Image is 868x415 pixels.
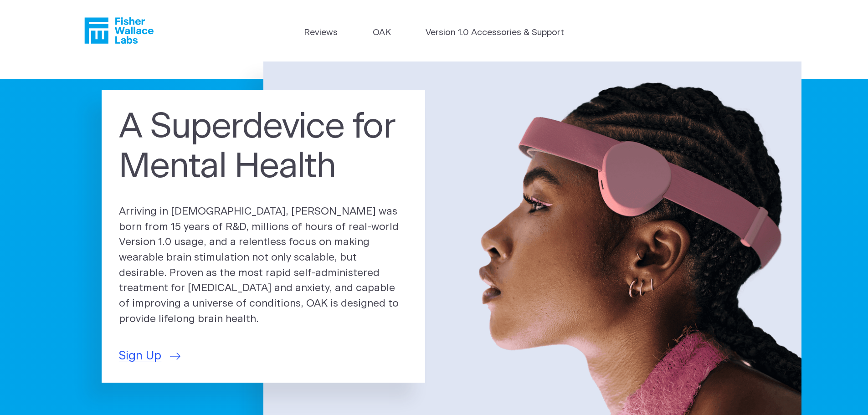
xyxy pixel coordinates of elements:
a: Reviews [304,26,338,40]
p: Arriving in [DEMOGRAPHIC_DATA], [PERSON_NAME] was born from 15 years of R&D, millions of hours of... [119,204,408,327]
a: Sign Up [119,347,180,365]
a: Version 1.0 Accessories & Support [426,26,564,40]
span: Sign Up [119,347,161,365]
a: Fisher Wallace [84,17,154,44]
a: OAK [373,26,391,40]
h1: A Superdevice for Mental Health [119,108,408,188]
